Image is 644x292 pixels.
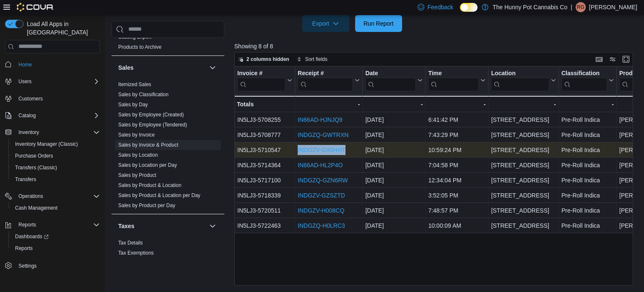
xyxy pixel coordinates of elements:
[2,259,103,271] button: Settings
[364,19,394,28] span: Run Report
[118,82,151,87] a: Itemized Sales
[118,81,151,88] span: Itemized Sales
[8,202,103,214] button: Cash Management
[18,112,36,119] span: Catalog
[118,250,154,256] span: Tax Exemptions
[15,176,36,183] span: Transfers
[428,69,479,91] div: Time
[237,205,292,216] div: IN5LJ3-5720511
[493,2,567,12] p: The Hunny Pot Cannabis Co
[118,102,148,108] a: Sales by Day
[118,240,143,246] a: Tax Details
[118,182,182,189] span: Sales by Product & Location
[8,174,103,185] button: Transfers
[237,190,292,200] div: IN5LJ3-5718339
[561,69,614,91] button: Classification
[15,60,35,70] a: Home
[15,261,40,271] a: Settings
[118,63,206,72] button: Sales
[237,115,292,125] div: IN5LJ3-5708255
[15,164,57,171] span: Transfers (Classic)
[15,153,53,159] span: Purchase Orders
[15,205,57,211] span: Cash Management
[428,69,479,77] div: Time
[428,160,486,170] div: 7:04:58 PM
[365,99,423,109] div: -
[12,163,100,173] span: Transfers (Classic)
[491,99,556,109] div: -
[237,221,292,231] div: IN5LJ3-5722463
[8,242,103,254] button: Reports
[365,69,416,91] div: Date
[298,99,360,109] div: -
[15,245,33,252] span: Reports
[118,172,156,179] span: Sales by Product
[118,222,206,230] button: Taxes
[561,205,614,216] div: Pre-Roll Indica
[576,2,586,12] div: Ryckolos Griffiths
[491,130,556,140] div: [STREET_ADDRESS]
[12,139,100,149] span: Inventory Manager (Classic)
[8,138,103,150] button: Inventory Manager (Classic)
[365,221,423,231] div: [DATE]
[12,231,52,242] a: Dashboards
[621,54,631,64] button: Enter fullscreen
[298,207,344,214] a: INDGZV-H008CQ
[491,221,556,231] div: [STREET_ADDRESS]
[15,233,49,240] span: Dashboards
[15,93,100,104] span: Customers
[15,110,100,121] span: Catalog
[118,182,182,188] a: Sales by Product & Location
[491,69,556,91] button: Location
[561,69,607,77] div: Classification
[118,192,200,198] a: Sales by Product & Location per Day
[112,238,224,261] div: Taxes
[298,177,348,184] a: INDGZQ-GZN6RW
[12,231,100,242] span: Dashboards
[561,130,614,140] div: Pre-Roll Indica
[608,54,618,64] button: Display options
[12,243,100,253] span: Reports
[298,69,360,91] button: Receipt #
[237,69,286,77] div: Invoice #
[234,42,637,50] p: Showing 8 of 8
[8,162,103,174] button: Transfers (Classic)
[12,203,100,213] span: Cash Management
[298,162,343,168] a: IN66AD-HL2P4O
[118,122,187,128] a: Sales by Employee (Tendered)
[2,76,103,87] button: Users
[118,162,177,168] a: Sales by Location per Day
[460,3,478,12] input: Dark Mode
[293,54,331,64] button: Sort fields
[491,69,549,77] div: Location
[307,15,344,32] span: Export
[15,260,100,271] span: Settings
[118,222,135,230] h3: Taxes
[15,59,100,70] span: Home
[298,132,348,138] a: INDGZQ-GWTRXN
[15,127,100,137] span: Inventory
[561,160,614,170] div: Pre-Roll Indica
[2,219,103,231] button: Reports
[365,160,423,170] div: [DATE]
[428,175,486,185] div: 12:34:04 PM
[561,115,614,125] div: Pre-Roll Indica
[561,190,614,200] div: Pre-Roll Indica
[15,220,100,230] span: Reports
[2,92,103,105] button: Customers
[577,2,584,12] span: RG
[237,69,292,91] button: Invoice #
[12,139,81,149] a: Inventory Manager (Classic)
[428,99,486,109] div: -
[298,192,345,199] a: INDGZV-GZSZTD
[298,69,353,91] div: Receipt # URL
[365,69,416,77] div: Date
[428,115,486,125] div: 6:41:42 PM
[112,32,224,55] div: Products
[8,231,103,242] a: Dashboards
[365,175,423,185] div: [DATE]
[12,151,57,161] a: Purchase Orders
